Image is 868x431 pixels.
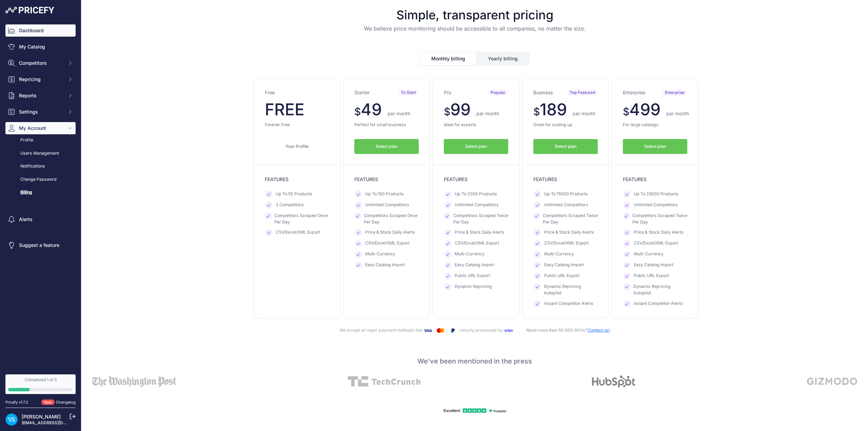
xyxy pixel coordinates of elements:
[444,122,508,128] p: Ideal for experts
[544,300,593,307] span: Instant Competitor Alerts
[476,111,499,116] span: per month
[354,122,419,128] p: Perfect for small business
[5,106,76,118] button: Settings
[453,213,508,225] span: Competitors Scraped Twice Per Day
[354,176,419,183] p: FEATURES
[515,328,610,333] span: Need more than 50.000 SKUs?
[5,187,76,198] a: Billing
[533,139,598,154] button: Select plan
[544,240,589,247] span: CSV/Excel/XML Export
[365,251,395,258] span: Multi-Currency
[19,60,63,66] span: Competitors
[450,99,471,119] span: 99
[5,122,76,134] button: My Account
[274,213,329,225] span: Competitors Scraped Once Per Day
[540,99,567,119] span: 189
[533,176,598,183] p: FEATURES
[666,111,689,116] span: per month
[455,283,492,290] span: Dynamic Repricing
[634,202,678,209] span: Unlimited Competitors
[634,251,664,258] span: Multi-Currency
[455,229,505,236] span: Price & Stock Daily Alerts
[5,213,76,226] a: Alerts
[455,262,494,269] span: Easy Catalog Import
[265,89,275,96] h3: Free
[348,375,420,388] img: Alt
[5,160,76,172] a: Notifications
[22,420,93,425] a: [EMAIL_ADDRESS][DOMAIN_NAME]
[19,125,63,132] span: My Account
[629,99,660,119] span: 499
[398,89,419,96] span: To Start
[644,143,666,150] span: Select plan
[488,89,508,96] span: Popular
[276,191,312,198] span: Up To 50 Products
[376,143,397,150] span: Select plan
[276,202,304,209] span: 3 Competitors
[592,375,635,388] img: Alt
[265,139,329,154] a: Your Profile
[265,122,329,128] p: Forever Free
[623,122,687,128] p: For large catalogs
[87,8,863,22] h1: Simple, transparent pricing
[544,251,574,258] span: Multi-Currency
[5,24,76,366] nav: Sidebar
[543,213,598,225] span: Competitors Scraped Twice Per Day
[455,273,490,279] span: Public URL Export
[5,239,76,251] a: Suggest a feature
[544,273,579,279] span: Public URL Export
[634,273,669,279] span: Public URL Export
[444,89,451,96] h3: Pro
[634,300,683,307] span: Instant Competitor Alerts
[455,202,499,209] span: Unlimited Competitors
[19,109,63,115] span: Settings
[365,240,410,247] span: CSV/Excel/XML Export
[265,99,304,119] span: FREE
[354,89,370,96] h3: Starter
[465,143,487,150] span: Select plan
[354,105,361,118] span: $
[87,356,863,366] p: We've been mentioned in the press
[444,139,508,154] button: Select plan
[455,251,485,258] span: Multi-Currency
[544,262,584,269] span: Easy Catalog Import
[662,89,687,96] span: Enterprise
[354,139,419,154] button: Select plan
[5,7,54,14] img: Pricefy Logo
[573,111,595,116] span: per month
[56,400,76,405] a: Changelog
[633,283,687,296] span: Dynamic Repricing Autopilot
[444,176,508,183] p: FEATURES
[5,90,76,102] button: Reports
[420,52,476,65] button: Monthly billing
[19,92,63,99] span: Reports
[544,283,598,296] span: Dynamic Repricing Autopilot
[634,191,678,198] span: Up To 25000 Products
[544,202,588,209] span: Unlimited Competitors
[19,76,63,83] span: Repricing
[92,375,176,388] img: Alt
[455,191,497,198] span: Up To 2000 Products
[22,414,61,419] a: [PERSON_NAME]
[5,399,28,405] div: Pricefy v1.7.2
[365,191,404,198] span: Up To 100 Products
[533,105,540,118] span: $
[5,24,76,37] a: Dashboard
[477,52,529,65] button: Yearly billing
[5,374,76,394] a: Completed 1 of 3
[533,122,598,128] p: Great for scaling up
[623,176,687,183] p: FEATURES
[567,89,598,96] span: Top Featured
[544,229,594,236] span: Price & Stock Daily Alerts
[41,399,55,405] span: New
[8,377,73,383] div: Completed 1 of 3
[265,176,329,183] p: FEATURES
[555,143,576,150] span: Select plan
[623,89,645,96] h3: Enterprise
[5,57,76,69] button: Competitors
[634,240,678,247] span: CSV/Excel/XML Export
[544,191,588,198] span: Up To 15000 Products
[455,240,499,247] span: CSV/Excel/XML Export
[87,24,863,33] p: We believe price monitoring should be accessible to all companies, no matter the size.
[533,89,553,96] h3: Business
